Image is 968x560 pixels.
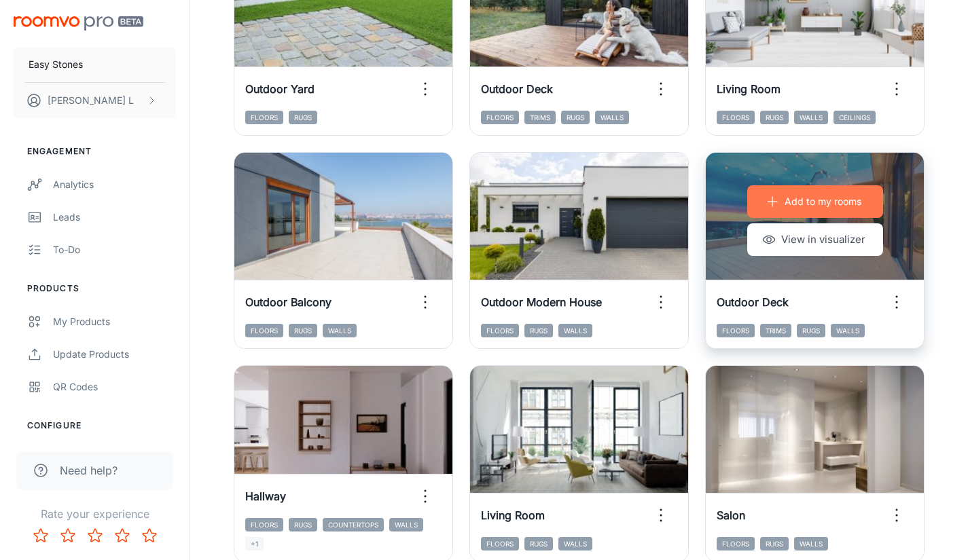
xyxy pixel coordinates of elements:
[561,111,590,124] span: Rugs
[27,522,54,549] button: Rate 1 star
[524,324,553,337] span: Rugs
[82,522,109,549] button: Rate 3 star
[53,314,176,329] div: My Products
[109,522,136,549] button: Rate 4 star
[60,462,118,479] span: Need help?
[717,111,755,124] span: Floors
[524,537,553,550] span: Rugs
[481,81,553,97] h6: Outdoor Deck
[389,518,423,531] span: Walls
[760,537,789,550] span: Rugs
[14,47,176,82] button: Easy Stones
[747,185,883,218] button: Add to my rooms
[29,57,83,72] p: Easy Stones
[558,537,592,550] span: Walls
[53,379,176,394] div: QR Codes
[289,518,317,531] span: Rugs
[717,81,781,97] h6: Living Room
[53,210,176,225] div: Leads
[717,324,755,337] span: Floors
[794,537,828,550] span: Walls
[245,518,283,531] span: Floors
[595,111,629,124] span: Walls
[245,111,283,124] span: Floors
[323,324,357,337] span: Walls
[245,324,283,337] span: Floors
[481,537,519,550] span: Floors
[53,177,176,192] div: Analytics
[747,223,883,256] button: View in visualizer
[794,111,828,124] span: Walls
[53,347,176,362] div: Update Products
[717,294,789,310] h6: Outdoor Deck
[245,294,331,310] h6: Outdoor Balcony
[245,81,315,97] h6: Outdoor Yard
[831,324,865,337] span: Walls
[717,507,745,523] h6: Salon
[524,111,556,124] span: Trims
[481,324,519,337] span: Floors
[53,242,176,257] div: To-do
[323,518,384,531] span: Countertops
[760,111,789,124] span: Rugs
[785,194,861,209] p: Add to my rooms
[11,506,179,522] p: Rate your experience
[717,537,755,550] span: Floors
[558,324,592,337] span: Walls
[136,522,163,549] button: Rate 5 star
[289,111,317,124] span: Rugs
[760,324,791,337] span: Trims
[797,324,825,337] span: Rugs
[833,111,876,124] span: Ceilings
[48,93,134,108] p: [PERSON_NAME] L
[245,537,264,550] span: +1
[481,111,519,124] span: Floors
[14,16,143,31] img: Roomvo PRO Beta
[481,507,545,523] h6: Living Room
[245,488,286,504] h6: Hallway
[481,294,602,310] h6: Outdoor Modern House
[14,83,176,118] button: [PERSON_NAME] L
[289,324,317,337] span: Rugs
[54,522,82,549] button: Rate 2 star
